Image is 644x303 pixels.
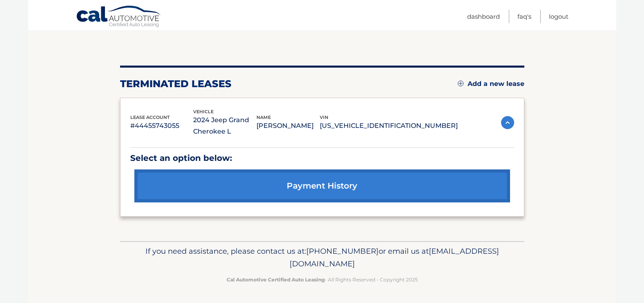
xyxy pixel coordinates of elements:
span: vehicle [193,109,214,114]
a: Add a new lease [458,80,524,88]
p: #44455743055 [130,120,194,132]
p: [PERSON_NAME] [256,120,320,132]
p: - All Rights Reserved - Copyright 2025 [125,275,519,284]
span: lease account [130,114,170,120]
p: 2024 Jeep Grand Cherokee L [193,114,256,137]
p: If you need assistance, please contact us at: or email us at [125,245,519,271]
a: Logout [549,10,568,23]
a: Dashboard [467,10,500,23]
img: accordion-active.svg [501,116,514,129]
p: [US_VEHICLE_IDENTIFICATION_NUMBER] [320,120,458,132]
a: payment history [134,169,510,202]
span: name [256,114,271,120]
img: add.svg [458,81,464,86]
strong: Cal Automotive Certified Auto Leasing [227,277,325,283]
p: Select an option below: [130,151,514,165]
span: [PHONE_NUMBER] [306,246,379,256]
a: FAQ's [517,10,531,23]
a: Cal Automotive [76,5,162,29]
h2: terminated leases [120,78,232,90]
span: vin [320,114,328,120]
